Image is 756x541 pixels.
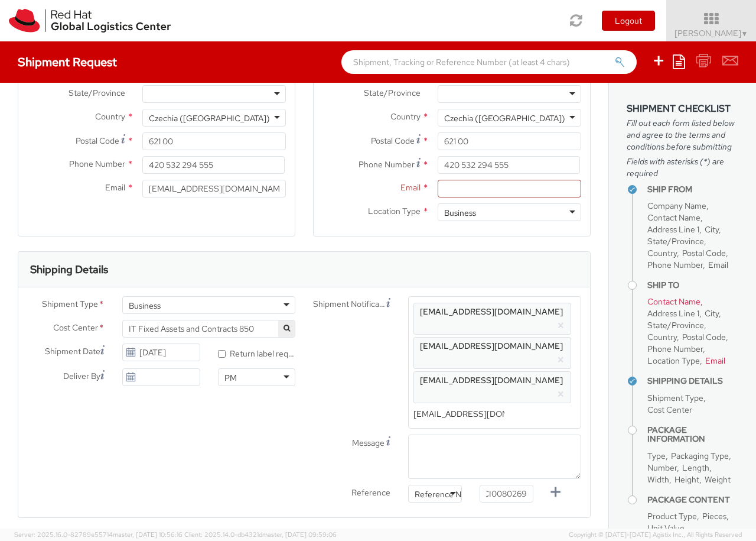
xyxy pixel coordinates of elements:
span: Number [647,462,677,473]
span: master, [DATE] 10:56:16 [113,530,183,539]
span: Country [390,111,421,122]
span: State/Province [364,88,421,98]
span: Postal Code [682,332,726,342]
span: State/Province [69,88,125,98]
span: Fill out each form listed below and agree to the terms and conditions before submitting [627,117,738,153]
span: master, [DATE] 09:59:06 [262,530,337,539]
h3: Shipment Checklist [627,103,738,114]
h3: Shipping Details [30,264,108,276]
div: Business [444,207,476,219]
span: Shipment Date [45,345,100,358]
span: [EMAIL_ADDRESS][DOMAIN_NAME] [420,341,563,351]
span: Phone Number [647,344,703,354]
span: [PERSON_NAME] [674,28,748,38]
span: Address Line 1 [647,308,699,319]
span: Phone Number [69,158,125,169]
h4: Shipment Request [18,56,117,69]
span: Postal Code [682,248,726,258]
span: Width [647,474,669,485]
span: Type [647,451,666,461]
img: rh-logistics-00dfa346123c4ec078e1.svg [9,9,171,33]
h4: Package Content [647,495,738,504]
span: Contact Name [647,212,700,223]
span: IT Fixed Assets and Contracts 850 [129,323,289,334]
span: Country [95,111,125,122]
span: Unit Value [647,523,685,533]
span: [EMAIL_ADDRESS][DOMAIN_NAME] [420,375,563,385]
input: Shipment, Tracking or Reference Number (at least 4 chars) [341,50,637,74]
label: Return label required [218,346,295,359]
h4: Shipping Details [647,377,738,385]
span: Cost Center [647,404,692,415]
button: × [557,387,565,401]
h4: Package Information [647,426,738,444]
span: Postal Code [371,135,415,146]
span: Company Name [647,200,706,211]
span: State/Province [647,320,704,331]
button: × [557,353,565,367]
span: Contact Name [647,296,700,307]
span: Message [352,438,384,448]
span: Weight [705,474,731,485]
span: [EMAIL_ADDRESS][DOMAIN_NAME] [420,306,563,317]
span: Location Type [368,206,421,216]
button: Logout [602,11,655,31]
span: Phone Number [359,159,415,170]
span: Client: 2025.14.0-db4321d [184,530,337,539]
span: Product Type [647,511,697,521]
button: × [557,319,565,333]
span: City [705,308,719,319]
span: Shipment Type [42,298,98,312]
span: Email [105,182,125,193]
span: Country [647,248,677,258]
input: Return label required [218,350,226,358]
span: Length [682,462,709,473]
span: Deliver By [63,370,100,383]
span: Email [708,260,728,270]
span: Postal Code [76,135,119,146]
h4: Ship To [647,281,738,290]
span: Pieces [702,511,726,521]
div: PM [224,372,237,384]
div: Business [129,300,161,312]
span: City [705,224,719,235]
div: Czechia ([GEOGRAPHIC_DATA]) [149,112,270,124]
span: Address Line 1 [647,224,699,235]
span: IT Fixed Assets and Contracts 850 [122,320,295,338]
span: Shipment Notification [313,298,386,310]
span: Location Type [647,355,700,366]
span: Country [647,332,677,342]
span: Height [674,474,699,485]
span: State/Province [647,236,704,247]
span: Phone Number [647,260,703,270]
h4: Ship From [647,185,738,194]
span: Packaging Type [671,451,729,461]
span: Email [705,355,725,366]
span: Server: 2025.16.0-82789e55714 [14,530,183,539]
div: Reference Number [415,488,485,500]
span: Shipment Type [647,393,703,403]
span: Reference [351,487,390,498]
span: Cost Center [53,322,98,335]
div: Czechia ([GEOGRAPHIC_DATA]) [444,112,565,124]
span: ▼ [741,29,748,38]
span: Fields with asterisks (*) are required [627,156,738,179]
span: Email [400,182,421,193]
span: Copyright © [DATE]-[DATE] Agistix Inc., All Rights Reserved [569,530,742,540]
